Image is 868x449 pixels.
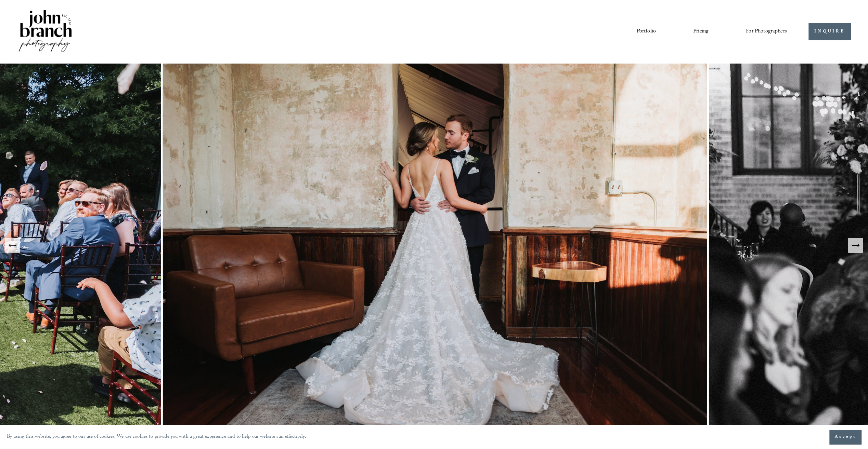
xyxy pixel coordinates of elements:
a: Portfolio [636,26,656,38]
button: Next Slide [848,238,863,253]
button: Accept [829,430,861,444]
a: INQUIRE [808,23,851,40]
span: For Photographers [746,26,787,37]
img: John Branch IV Photography [17,9,73,55]
span: Accept [834,434,856,440]
p: By using this website, you agree to our use of cookies. We use cookies to provide you with a grea... [7,432,306,442]
a: Pricing [693,26,709,38]
button: Previous Slide [5,238,20,253]
img: Raleigh Wedding Photographer [163,64,709,427]
a: folder dropdown [746,26,787,38]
